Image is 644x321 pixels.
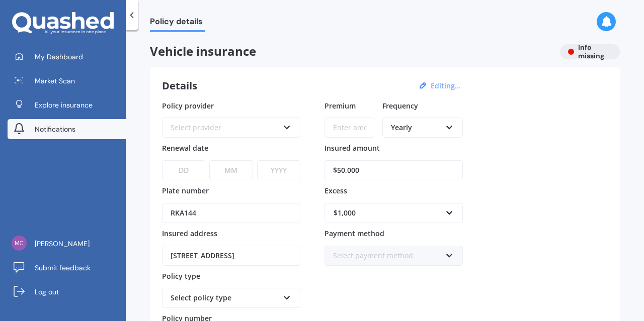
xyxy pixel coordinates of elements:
span: Frequency [382,100,418,110]
div: Select payment method [333,250,441,261]
span: Policy details [150,17,205,30]
span: Market Scan [35,76,75,86]
button: Editing... [428,81,464,90]
span: Submit feedback [35,263,91,273]
a: Market Scan [8,71,126,91]
span: Notifications [35,124,75,134]
div: Select provider [171,122,279,133]
span: Explore insurance [35,100,93,110]
span: Insured amount [325,143,380,153]
a: [PERSON_NAME] [8,234,126,254]
div: $1,000 [334,207,442,219]
a: My Dashboard [8,47,126,67]
input: Enter plate number [162,203,300,223]
input: Enter amount [325,160,463,180]
h3: Details [162,79,197,92]
span: [PERSON_NAME] [35,239,90,249]
a: Explore insurance [8,95,126,115]
span: Policy provider [162,100,214,110]
input: Enter amount [325,118,374,138]
span: My Dashboard [35,52,83,62]
span: Plate number [162,186,209,195]
span: Premium [325,100,356,110]
a: Submit feedback [8,258,126,278]
input: Enter address [162,246,300,266]
span: Excess [325,186,347,195]
span: Insured address [162,229,217,238]
span: Log out [35,287,59,297]
a: Notifications [8,119,126,139]
div: Yearly [391,122,441,133]
a: Log out [8,282,126,302]
span: Payment method [325,229,384,238]
span: Policy type [162,271,200,280]
span: Vehicle insurance [150,44,552,59]
div: Select policy type [171,292,279,303]
span: Renewal date [162,143,208,153]
img: c7040b54ffc6f330c76c052beb2d0447 [12,236,27,251]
